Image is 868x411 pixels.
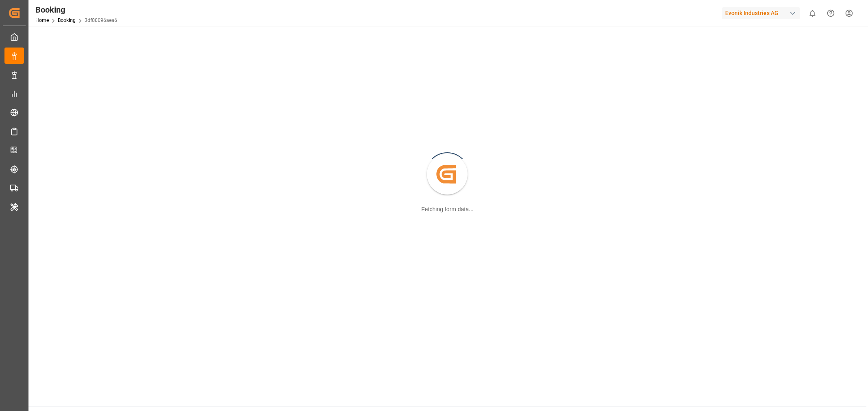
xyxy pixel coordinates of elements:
[722,5,803,21] button: Evonik Industries AG
[803,4,822,22] button: show 0 new notifications
[722,7,800,19] div: Evonik Industries AG
[35,4,117,16] div: Booking
[421,205,473,214] div: Fetching form data...
[35,17,49,23] a: Home
[822,4,840,22] button: Help Center
[58,17,76,23] a: Booking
